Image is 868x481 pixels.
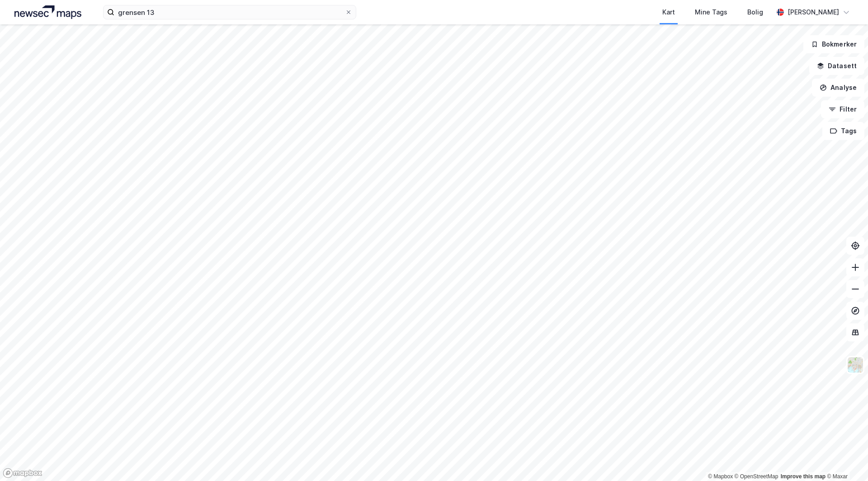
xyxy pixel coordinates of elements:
[823,438,868,481] div: Kontrollprogram for chat
[847,356,864,374] img: Z
[803,35,864,53] button: Bokmerker
[747,7,763,18] div: Bolig
[781,473,826,480] a: Improve this map
[114,5,345,19] input: Søk på adresse, matrikkel, gårdeiere, leietakere eller personer
[695,7,727,18] div: Mine Tags
[788,7,839,18] div: [PERSON_NAME]
[823,438,868,481] iframe: Chat Widget
[812,79,864,97] button: Analyse
[3,468,42,478] a: Mapbox homepage
[708,473,733,480] a: Mapbox
[14,5,81,19] img: logo.a4113a55bc3d86da70a041830d287a7e.svg
[822,122,864,140] button: Tags
[809,57,864,75] button: Datasett
[821,100,864,118] button: Filter
[662,7,675,18] div: Kart
[735,473,778,480] a: OpenStreetMap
